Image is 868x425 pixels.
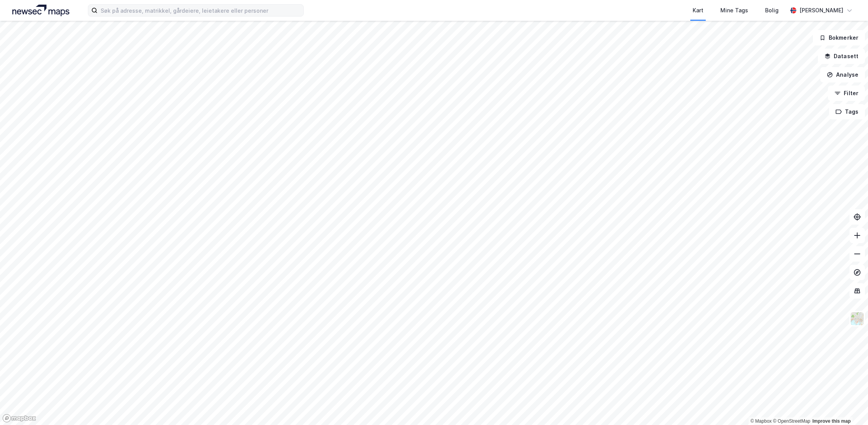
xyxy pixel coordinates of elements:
iframe: Chat Widget [829,388,868,425]
div: Bolig [765,6,779,15]
div: [PERSON_NAME] [799,6,843,15]
div: Kart [693,6,703,15]
img: logo.a4113a55bc3d86da70a041830d287a7e.svg [12,5,69,16]
input: Søk på adresse, matrikkel, gårdeiere, leietakere eller personer [98,5,303,16]
div: Mine Tags [720,6,748,15]
div: Kontrollprogram for chat [829,388,868,425]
